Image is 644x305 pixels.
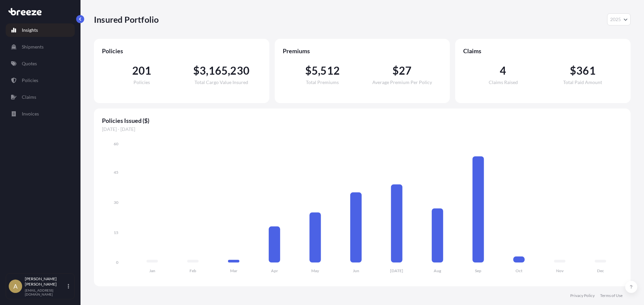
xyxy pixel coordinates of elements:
p: Insured Portfolio [94,14,159,25]
tspan: Jun [353,268,359,273]
p: [PERSON_NAME] [PERSON_NAME] [25,276,66,287]
tspan: Nov [556,268,564,273]
tspan: 30 [114,200,118,205]
span: 5 [312,65,318,76]
span: Total Cargo Value Insured [195,80,248,85]
span: 27 [399,65,412,76]
tspan: Aug [434,268,441,273]
a: Invoices [6,107,75,121]
tspan: May [311,268,319,273]
a: Policies [6,74,75,87]
a: Privacy Policy [570,293,595,298]
tspan: [DATE] [390,268,403,273]
p: Quotes [22,60,37,67]
p: Insights [22,27,38,33]
tspan: Dec [597,268,604,273]
span: $ [392,65,399,76]
p: Invoices [22,110,39,117]
p: Shipments [22,44,44,50]
tspan: Apr [271,268,278,273]
p: Policies [22,77,38,84]
tspan: Mar [230,268,237,273]
span: 4 [500,65,506,76]
tspan: Jan [149,268,155,273]
span: Policies [133,80,150,85]
span: Policies [102,47,261,55]
span: Premiums [283,47,442,55]
a: Terms of Use [600,293,623,298]
a: Claims [6,90,75,104]
tspan: 15 [114,230,118,235]
span: 165 [209,65,228,76]
tspan: 45 [114,170,118,175]
span: 512 [320,65,340,76]
tspan: 0 [116,260,118,265]
tspan: Feb [190,268,196,273]
span: Claims [463,47,623,55]
span: $ [570,65,576,76]
span: Average Premium Per Policy [372,80,432,85]
span: 361 [576,65,596,76]
tspan: 60 [114,141,118,146]
span: A [13,283,17,290]
span: Total Paid Amount [563,80,602,85]
span: , [206,65,208,76]
span: $ [193,65,200,76]
tspan: Sep [475,268,481,273]
span: , [318,65,320,76]
span: $ [305,65,312,76]
span: Policies Issued ($) [102,117,623,125]
p: [EMAIL_ADDRESS][DOMAIN_NAME] [25,288,66,296]
span: [DATE] - [DATE] [102,126,623,133]
tspan: Oct [516,268,523,273]
button: Year Selector [607,13,631,25]
span: Claims Raised [489,80,518,85]
span: 230 [230,65,250,76]
p: Claims [22,94,36,100]
a: Quotes [6,57,75,70]
a: Shipments [6,40,75,54]
span: Total Premiums [306,80,339,85]
span: , [228,65,230,76]
a: Insights [6,23,75,37]
span: 201 [132,65,152,76]
span: 2025 [610,16,621,23]
span: 3 [200,65,206,76]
